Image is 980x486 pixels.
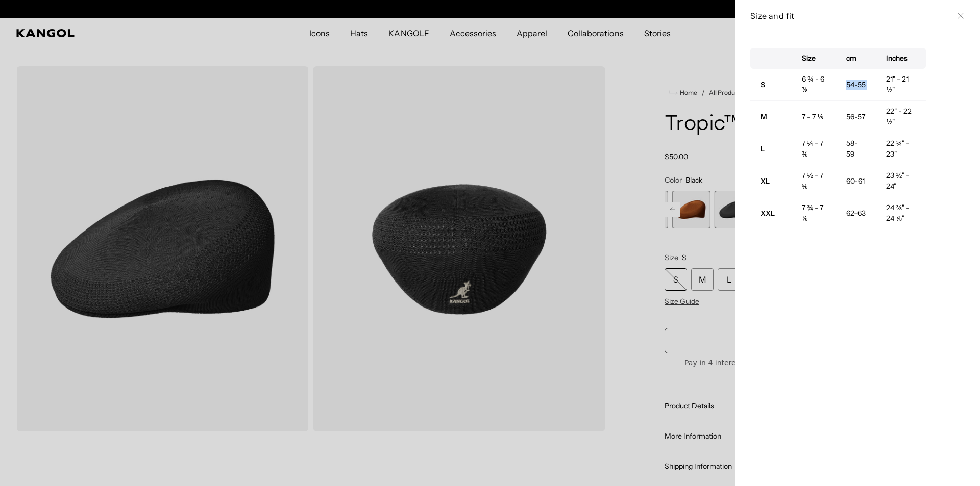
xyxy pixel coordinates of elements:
[836,101,876,133] td: 56-57
[876,69,926,101] td: 21" - 21 ½"
[836,69,876,101] td: 54-55
[876,133,926,165] td: 22 ¾" - 23"
[792,48,836,69] th: Size
[876,197,926,229] td: 24 ⅜" - 24 ⅞"
[876,48,926,69] th: Inches
[836,165,876,197] td: 60-61
[836,48,876,69] th: cm
[876,165,926,197] td: 23 ½" - 24"
[792,197,836,229] td: 7 ¾ - 7 ⅞
[876,101,926,133] td: 22" - 22 ½"
[761,80,765,89] strong: S
[761,144,765,154] strong: L
[836,197,876,229] td: 62-63
[761,209,775,218] strong: XXL
[761,112,767,121] strong: M
[761,176,770,186] strong: XL
[792,69,836,101] td: 6 ¾ - 6 ⅞
[792,165,836,197] td: 7 ½ - 7 ⅝
[750,10,952,21] h3: Size and fit
[792,101,836,133] td: 7 - 7 ⅛
[792,133,836,165] td: 7 ¼ - 7 ⅜
[836,133,876,165] td: 58-59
